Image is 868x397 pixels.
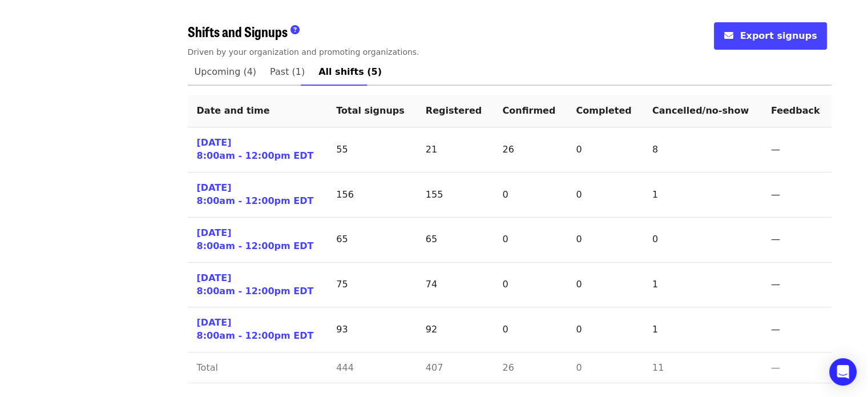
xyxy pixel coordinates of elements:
[576,105,631,116] span: Completed
[195,64,257,80] span: Upcoming (4)
[652,105,749,116] span: Cancelled/no-show
[502,105,555,116] span: Confirmed
[290,25,300,35] i: question-circle icon
[197,105,270,116] span: Date and time
[318,64,382,80] span: All shifts (5)
[188,58,264,86] a: Upcoming (4)
[762,263,831,308] td: —
[829,358,857,386] div: Open Intercom Messenger
[493,173,567,218] td: 0
[567,127,643,173] td: 0
[643,352,762,383] td: 11
[567,173,643,218] td: 0
[327,263,417,308] td: 75
[197,227,314,253] a: [DATE]8:00am - 12:00pm EDT
[197,137,314,163] a: [DATE]8:00am - 12:00pm EDT
[643,127,762,173] td: 8
[493,218,567,263] td: 0
[327,173,417,218] td: 156
[270,64,305,80] span: Past (1)
[493,352,567,383] td: 26
[493,127,567,173] td: 26
[426,105,482,116] span: Registered
[724,30,733,41] i: envelope icon
[567,307,643,352] td: 0
[417,307,494,352] td: 92
[417,263,494,308] td: 74
[197,272,314,298] a: [DATE]8:00am - 12:00pm EDT
[771,105,820,116] span: Feedback
[327,218,417,263] td: 65
[417,173,494,218] td: 155
[762,218,831,263] td: —
[197,182,314,208] a: [DATE]8:00am - 12:00pm EDT
[643,173,762,218] td: 1
[643,263,762,308] td: 1
[762,127,831,173] td: —
[643,218,762,263] td: 0
[567,352,643,383] td: 0
[762,173,831,218] td: —
[312,58,389,86] a: All shifts (5)
[762,307,831,352] td: —
[417,127,494,173] td: 21
[567,218,643,263] td: 0
[327,127,417,173] td: 55
[567,263,643,308] td: 0
[417,218,494,263] td: 65
[327,307,417,352] td: 93
[263,58,312,86] a: Past (1)
[714,22,826,50] button: envelope iconExport signups
[188,21,288,41] span: Shifts and Signups
[762,352,831,383] td: —
[417,352,494,383] td: 407
[336,105,405,116] span: Total signups
[493,263,567,308] td: 0
[643,307,762,352] td: 1
[197,362,218,373] span: Total
[493,307,567,352] td: 0
[188,47,419,57] span: Driven by your organization and promoting organizations.
[197,316,314,343] a: [DATE]8:00am - 12:00pm EDT
[327,352,417,383] td: 444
